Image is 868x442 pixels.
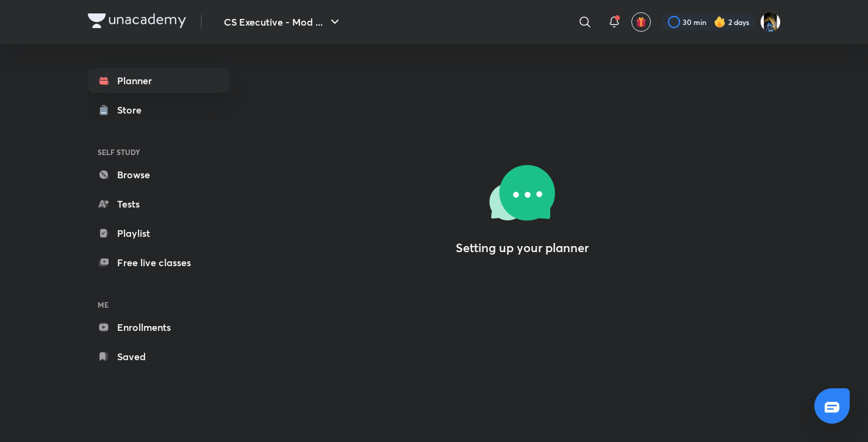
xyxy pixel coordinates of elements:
a: Free live classes [88,250,229,275]
a: Playlist [88,221,229,245]
a: Company Logo [88,13,186,31]
img: streak [714,16,726,28]
button: CS Executive - Mod ... [217,10,350,34]
a: Saved [88,344,229,369]
a: Planner [88,68,229,93]
button: avatar [631,12,651,32]
h6: ME [88,294,229,315]
h4: Setting up your planner [456,241,589,255]
h6: SELF STUDY [88,142,229,162]
a: Enrollments [88,315,229,339]
img: avatar [636,16,647,27]
img: Vadit Raj [760,12,781,32]
a: Browse [88,162,229,187]
a: Tests [88,192,229,216]
img: Company Logo [88,13,186,28]
a: Store [88,98,229,122]
div: Store [117,103,149,117]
